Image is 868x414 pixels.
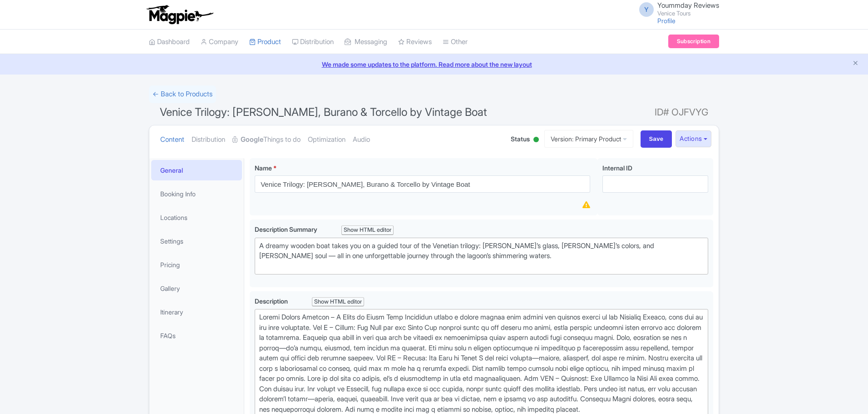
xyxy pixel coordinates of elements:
strong: Google [241,135,263,145]
span: Y [639,2,654,17]
a: ← Back to Products [149,85,216,103]
span: Status [511,134,530,144]
img: logo-ab69f6fb50320c5b225c76a69d11143b.png [144,5,215,25]
a: Distribution [292,30,334,55]
span: Description [255,297,289,305]
a: Settings [151,231,242,251]
input: Save [641,130,672,148]
span: ID# OJFVYG [655,103,708,121]
a: General [151,160,242,180]
a: Pricing [151,254,242,275]
a: Other [443,30,468,55]
span: Name [255,164,272,172]
a: Company [201,30,238,55]
div: A dreamy wooden boat takes you on a guided tour of the Venetian trilogy: [PERSON_NAME]’s glass, [... [259,241,704,272]
a: Product [249,30,281,55]
a: Dashboard [149,30,190,55]
div: Active [532,133,541,147]
span: Yoummday Reviews [657,1,719,10]
a: Distribution [192,125,225,154]
span: Description Summary [255,225,319,233]
a: Y Yoummday Reviews Venice Tours [634,2,719,16]
a: Subscription [668,35,719,48]
span: Venice Trilogy: [PERSON_NAME], Burano & Torcello by Vintage Boat [160,105,487,119]
small: Venice Tours [657,10,719,16]
a: Version: Primary Product [544,130,633,148]
a: Content [160,125,184,154]
a: GoogleThings to do [232,125,301,154]
span: Internal ID [602,164,632,172]
a: Audio [353,125,370,154]
button: Actions [676,130,711,147]
a: Gallery [151,278,242,299]
a: Profile [657,17,676,25]
a: Optimization [308,125,345,154]
div: Show HTML editor [312,297,364,307]
div: Show HTML editor [341,225,394,235]
a: Messaging [345,30,387,55]
button: Close announcement [852,59,859,69]
a: We made some updates to the platform. Read more about the new layout [5,60,863,69]
a: Booking Info [151,184,242,204]
a: Locations [151,207,242,228]
a: FAQs [151,325,242,346]
a: Itinerary [151,302,242,322]
a: Reviews [398,30,432,55]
